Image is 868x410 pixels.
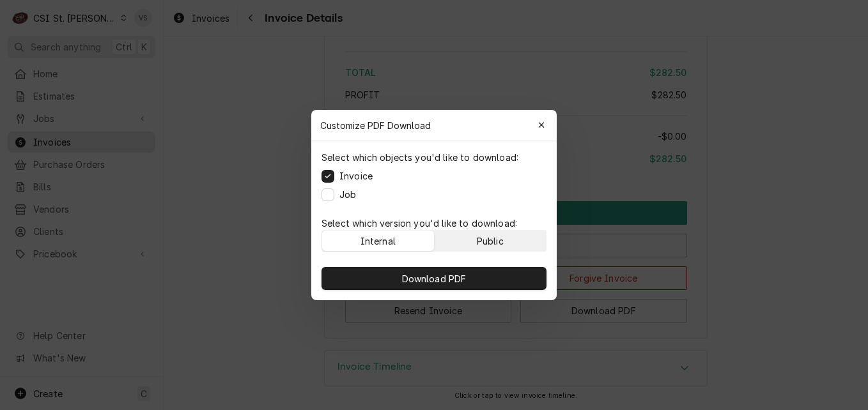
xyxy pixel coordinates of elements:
div: Internal [360,234,396,248]
label: Invoice [339,169,373,183]
p: Select which objects you'd like to download: [322,151,518,164]
div: Public [477,234,504,248]
p: Select which version you'd like to download: [322,216,546,230]
div: Customize PDF Download [311,110,557,140]
span: Download PDF [399,272,469,285]
button: Download PDF [322,267,546,290]
label: Job [339,188,356,201]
